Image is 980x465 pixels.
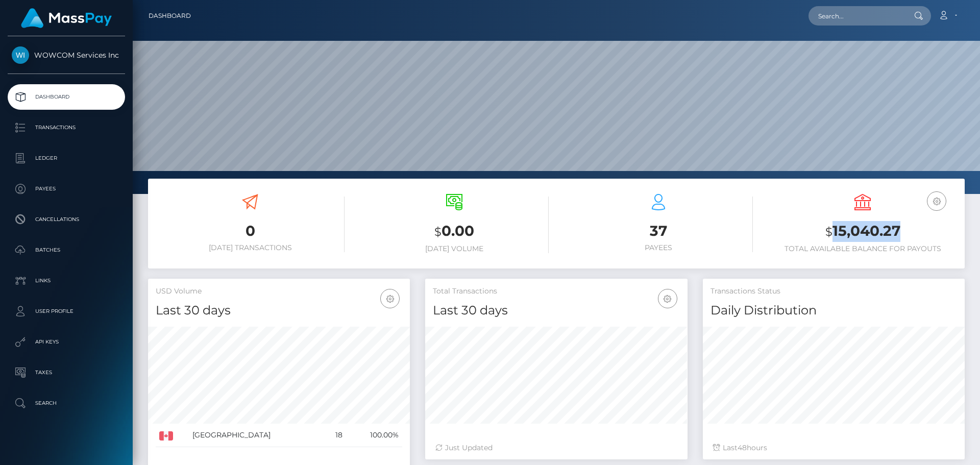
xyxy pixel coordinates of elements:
[8,299,125,324] a: User Profile
[564,221,753,241] h3: 37
[159,431,173,440] img: CA.png
[8,51,125,60] span: WOWCOM Services Inc
[8,84,125,110] a: Dashboard
[21,8,112,28] img: MassPay Logo
[8,237,125,263] a: Batches
[12,242,121,258] p: Batches
[12,89,121,105] p: Dashboard
[156,243,345,252] h6: [DATE] Transactions
[12,212,121,227] p: Cancellations
[433,286,679,297] h5: Total Transactions
[12,334,121,350] p: API Keys
[8,145,125,171] a: Ledger
[8,360,125,385] a: Taxes
[360,244,549,253] h6: [DATE] Volume
[324,424,346,447] td: 18
[346,424,403,447] td: 100.00%
[433,302,679,320] h4: Last 30 days
[360,221,549,242] h3: 0.00
[8,329,125,355] a: API Keys
[8,115,125,140] a: Transactions
[435,443,677,453] div: Just Updated
[434,225,442,239] small: $
[189,424,324,447] td: [GEOGRAPHIC_DATA]
[8,176,125,202] a: Payees
[710,286,957,297] h5: Transactions Status
[8,390,125,416] a: Search
[738,443,747,452] span: 48
[12,273,121,288] p: Links
[825,225,832,239] small: $
[713,443,954,453] div: Last hours
[12,151,121,166] p: Ledger
[12,46,29,64] img: WOWCOM Services Inc
[156,221,345,241] h3: 0
[710,302,957,320] h4: Daily Distribution
[768,244,957,253] h6: Total Available Balance for Payouts
[768,221,957,242] h3: 15,040.27
[12,396,121,411] p: Search
[12,304,121,319] p: User Profile
[8,207,125,232] a: Cancellations
[12,365,121,380] p: Taxes
[156,302,402,320] h4: Last 30 days
[149,5,191,27] a: Dashboard
[564,243,753,252] h6: Payees
[8,268,125,293] a: Links
[156,286,402,297] h5: USD Volume
[808,6,904,26] input: Search...
[12,181,121,197] p: Payees
[12,120,121,135] p: Transactions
